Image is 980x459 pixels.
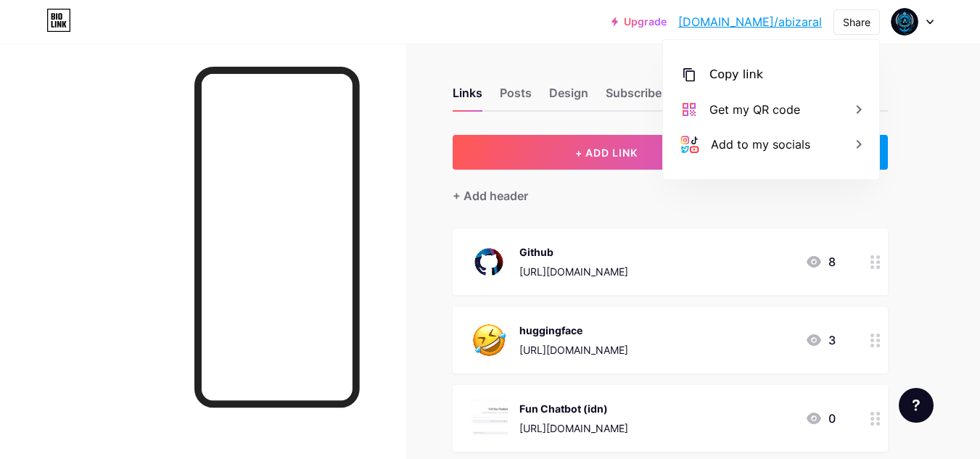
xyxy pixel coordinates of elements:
div: 0 [805,410,836,427]
div: Add to my socials [711,136,810,153]
img: Fun Chatbot (idn) [470,400,508,437]
div: Subscribers [606,84,672,110]
div: Fun Chatbot (idn) [519,401,628,416]
div: Github [519,244,628,260]
div: Copy link [709,66,763,83]
div: huggingface [519,323,628,338]
span: + ADD LINK [575,146,638,159]
div: Share [843,15,870,30]
a: [DOMAIN_NAME]/abizaral [678,13,822,30]
img: ABIZAR ALGIFARI RAHMAN [891,8,918,36]
img: Github [470,243,508,281]
img: huggingface [470,321,508,359]
div: 8 [805,253,836,270]
div: 3 [805,331,836,349]
div: Design [549,84,588,110]
div: Links [453,84,482,110]
a: Upgrade [612,16,667,28]
div: [URL][DOMAIN_NAME] [519,342,628,357]
div: Posts [500,84,532,110]
div: [URL][DOMAIN_NAME] [519,264,628,279]
button: + ADD LINK [453,135,761,170]
div: + Add header [453,187,528,204]
div: [URL][DOMAIN_NAME] [519,421,628,436]
div: Get my QR code [709,101,800,118]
